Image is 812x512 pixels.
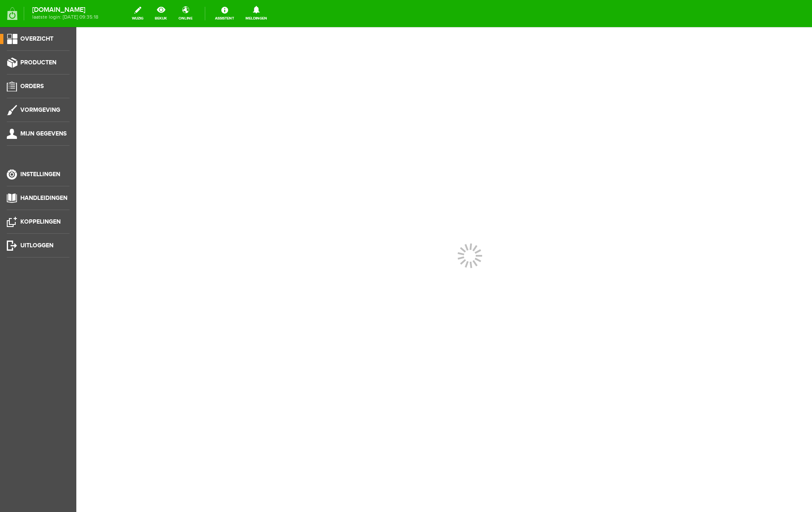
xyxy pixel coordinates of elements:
span: Vormgeving [20,106,60,113]
span: Overzicht [20,35,53,42]
span: Uitloggen [20,242,53,249]
span: Instellingen [20,171,60,178]
a: Meldingen [240,4,272,23]
span: Mijn gegevens [20,130,67,137]
span: laatste login: [DATE] 09:35:18 [32,15,98,19]
span: Koppelingen [20,218,61,225]
a: bekijk [150,4,172,23]
span: Handleidingen [20,194,67,202]
strong: [DOMAIN_NAME] [32,8,98,12]
a: Assistent [210,4,239,23]
a: wijzig [127,4,148,23]
span: Orders [20,83,44,90]
a: online [173,4,198,23]
span: Producten [20,59,56,66]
